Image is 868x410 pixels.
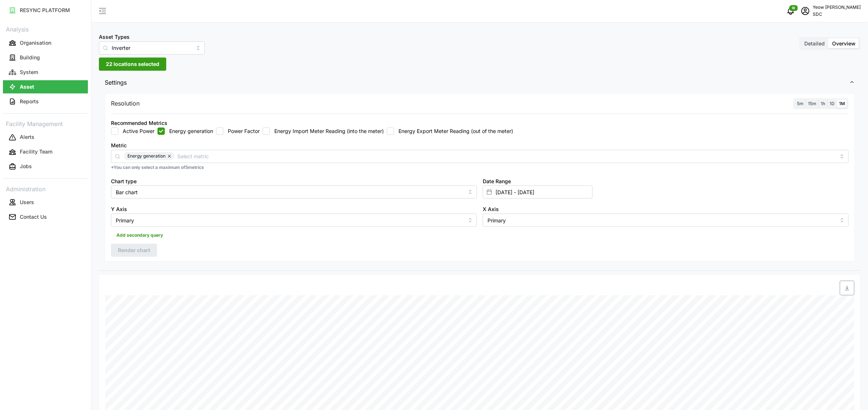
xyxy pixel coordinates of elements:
[3,50,88,65] a: Building
[177,152,836,160] input: Select metric
[111,244,157,257] button: Render chart
[3,80,88,93] button: Asset
[3,196,88,209] button: Users
[20,213,47,221] p: Contact Us
[3,145,88,159] a: Facility Team
[830,101,835,106] span: 1D
[111,177,137,185] label: Chart type
[20,54,40,61] p: Building
[99,58,166,71] button: 22 locations selected
[3,145,88,159] button: Facility Team
[118,244,150,256] span: Render chart
[20,69,38,76] p: System
[106,58,159,70] span: 22 locations selected
[483,177,511,185] label: Date Range
[3,159,88,174] a: Jobs
[797,101,804,106] span: 5m
[111,185,477,199] input: Select chart type
[3,3,88,18] a: RESYNC PLATFORM
[99,33,130,41] label: Asset Types
[270,128,384,135] label: Energy Import Meter Reading (into the meter)
[3,95,88,108] button: Reports
[3,183,88,194] p: Administration
[20,98,39,105] p: Reports
[483,214,849,227] input: Select X axis
[111,205,127,213] label: Y Axis
[3,130,88,145] a: Alerts
[111,141,127,149] label: Metric
[808,101,816,106] span: 15m
[111,99,140,108] p: Resolution
[118,128,155,135] label: Active Power
[483,185,593,199] input: Select date range
[20,39,51,47] p: Organisation
[783,4,798,18] button: notifications
[3,80,88,94] a: Asset
[3,94,88,109] a: Reports
[116,230,163,240] span: Add secondary query
[20,83,34,91] p: Asset
[3,36,88,50] a: Organisation
[821,101,825,106] span: 1h
[394,128,513,135] label: Energy Export Meter Reading (out of the meter)
[3,66,88,79] button: System
[127,152,166,160] span: Energy generation
[111,214,477,227] input: Select Y axis
[165,128,213,135] label: Energy generation
[839,101,845,106] span: 1M
[111,119,167,127] div: Recommended Metrics
[105,74,849,92] span: Settings
[3,36,88,49] button: Organisation
[99,74,861,92] button: Settings
[3,4,88,17] button: RESYNC PLATFORM
[3,118,88,129] p: Facility Management
[3,23,88,34] p: Analysis
[3,51,88,64] button: Building
[832,40,856,47] span: Overview
[20,133,34,141] p: Alerts
[3,210,88,224] button: Contact Us
[20,163,32,170] p: Jobs
[798,4,813,18] button: schedule
[483,205,499,213] label: X Axis
[111,165,849,171] p: *You can only select a maximum of 5 metrics
[3,65,88,80] a: System
[111,230,168,241] button: Add secondary query
[3,131,88,144] button: Alerts
[99,92,861,271] div: Settings
[20,199,34,206] p: Users
[20,148,52,155] p: Facility Team
[3,195,88,210] a: Users
[20,7,70,14] p: RESYNC PLATFORM
[813,4,861,11] p: Yeow [PERSON_NAME]
[223,128,260,135] label: Power Factor
[792,5,796,11] span: 18
[804,40,825,47] span: Detailed
[813,11,861,18] p: SDC
[3,210,88,224] a: Contact Us
[3,160,88,173] button: Jobs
